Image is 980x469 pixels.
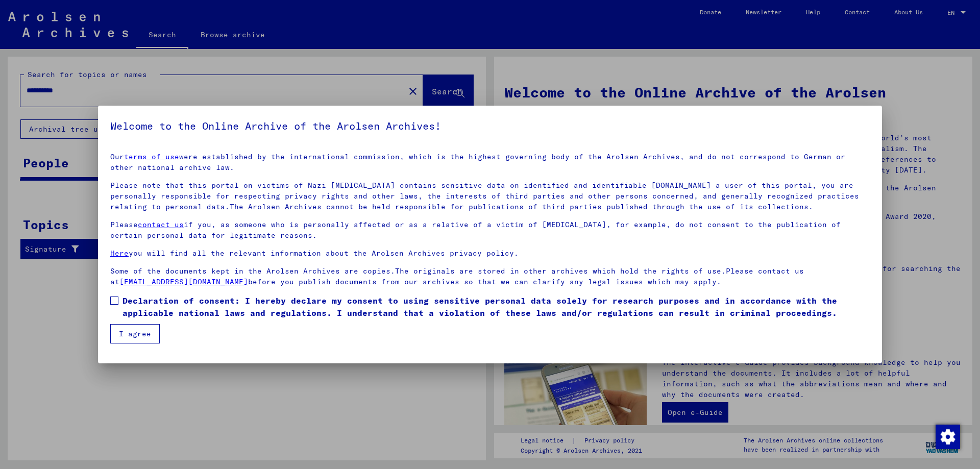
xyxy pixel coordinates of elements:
p: Please if you, as someone who is personally affected or as a relative of a victim of [MEDICAL_DAT... [110,219,870,241]
a: Here [110,249,129,258]
a: [EMAIL_ADDRESS][DOMAIN_NAME] [119,277,248,286]
p: Some of the documents kept in the Arolsen Archives are copies.The originals are stored in other a... [110,266,870,287]
span: Declaration of consent: I hereby declare my consent to using sensitive personal data solely for r... [122,294,870,319]
button: I agree [110,324,160,343]
p: Our were established by the international commission, which is the highest governing body of the ... [110,152,870,173]
p: you will find all the relevant information about the Arolsen Archives privacy policy. [110,248,870,259]
h5: Welcome to the Online Archive of the Arolsen Archives! [110,118,870,134]
a: contact us [138,220,184,229]
img: Change consent [936,425,960,449]
p: Please note that this portal on victims of Nazi [MEDICAL_DATA] contains sensitive data on identif... [110,180,870,212]
a: terms of use [124,152,179,161]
